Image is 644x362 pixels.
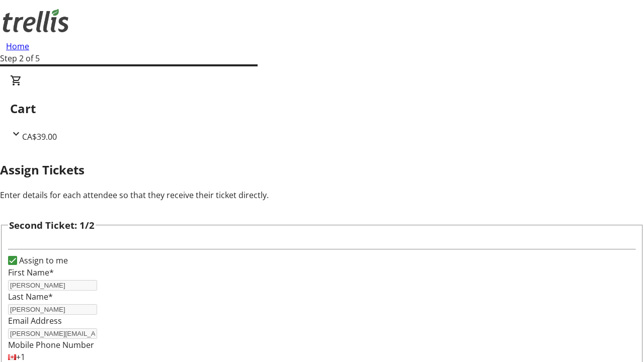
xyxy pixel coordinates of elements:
span: CA$39.00 [22,131,57,142]
label: Last Name* [8,291,53,302]
label: Email Address [8,315,62,326]
div: CartCA$39.00 [10,74,634,143]
label: First Name* [8,267,54,278]
h3: Second Ticket: 1/2 [9,218,95,232]
h2: Cart [10,100,634,118]
label: Mobile Phone Number [8,339,94,350]
label: Assign to me [17,254,68,266]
